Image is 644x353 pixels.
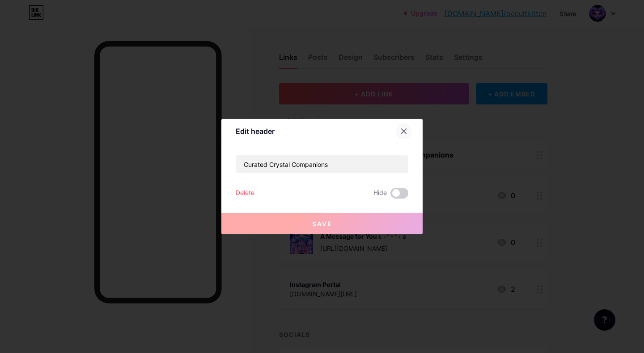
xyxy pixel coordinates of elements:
span: Save [312,220,332,228]
div: Edit header [236,126,275,137]
div: Delete [236,188,254,199]
input: Title [236,155,408,173]
button: Save [221,213,423,234]
span: Hide [373,188,387,199]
